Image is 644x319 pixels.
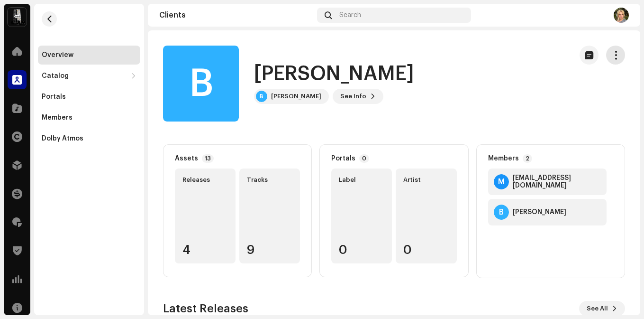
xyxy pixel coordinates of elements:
[339,11,361,19] span: Search
[523,154,532,163] p-badge: 2
[494,174,509,189] div: M
[202,154,214,163] p-badge: 13
[182,176,228,184] div: Releases
[513,174,601,189] div: matt@paperhousemusic.co.uk
[38,66,140,85] re-m-nav-dropdown: Catalog
[614,8,629,23] img: 97d9e39f-a413-4436-b4fd-58052114bc5d
[333,89,383,104] button: See Info
[331,155,355,162] div: Portals
[256,91,267,102] div: B
[254,63,414,85] h1: [PERSON_NAME]
[159,11,313,19] div: Clients
[38,108,140,127] re-m-nav-item: Members
[38,87,140,106] re-m-nav-item: Portals
[42,135,83,142] div: Dolby Atmos
[38,46,140,65] re-m-nav-item: Overview
[340,87,366,106] span: See Info
[163,46,239,122] div: B
[42,51,73,59] div: Overview
[513,208,566,216] div: Bekah Bossard
[42,72,69,80] div: Catalog
[579,301,625,316] button: See All
[42,93,66,101] div: Portals
[359,154,369,163] p-badge: 0
[403,176,449,184] div: Artist
[271,93,321,100] div: [PERSON_NAME]
[494,205,509,220] div: B
[38,129,140,148] re-m-nav-item: Dolby Atmos
[42,114,73,122] div: Members
[247,176,292,184] div: Tracks
[488,155,519,162] div: Members
[587,299,608,318] span: See All
[163,301,248,316] h3: Latest Releases
[175,155,198,162] div: Assets
[339,176,384,184] div: Label
[8,8,27,27] img: 28cd5e4f-d8b3-4e3e-9048-38ae6d8d791a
